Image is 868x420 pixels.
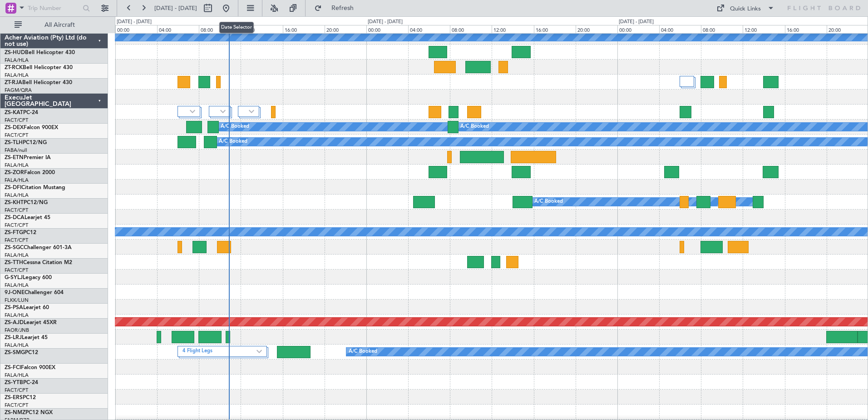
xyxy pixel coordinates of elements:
div: 08:00 [701,25,743,33]
div: A/C Booked [219,135,247,149]
div: A/C Booked [221,120,249,134]
span: ZS-SGC [5,245,24,250]
a: ZS-DEXFalcon 900EX [5,125,58,130]
span: ZS-ZOR [5,170,24,175]
span: All Aircraft [24,22,96,28]
div: [DATE] - [DATE] [117,18,152,26]
span: ZS-AJD [5,320,24,325]
div: 16:00 [534,25,576,33]
span: ZS-TTH [5,260,23,265]
a: ZS-ZORFalcon 2000 [5,170,55,175]
span: ZS-KAT [5,110,23,115]
span: ZS-HUD [5,50,25,55]
a: FACT/CPT [5,402,28,409]
button: Quick Links [712,1,779,15]
a: ZS-KHTPC12/NG [5,200,48,205]
a: ZS-SGCChallenger 601-3A [5,245,72,250]
a: FALA/HLA [5,177,29,184]
span: 9J-ONE [5,290,25,295]
a: ZS-TLHPC12/NG [5,140,47,145]
a: ZS-NMZPC12 NGX [5,410,53,415]
div: 04:00 [408,25,450,33]
a: ZS-ETNPremier IA [5,155,51,160]
span: G-SYLJ [5,275,23,280]
span: ZS-YTB [5,380,23,385]
span: ZS-ETN [5,155,24,160]
a: ZT-RJABell Helicopter 430 [5,80,72,85]
span: ZT-RJA [5,80,22,85]
a: FACT/CPT [5,117,28,124]
a: FACT/CPT [5,387,28,394]
div: A/C Booked [534,195,563,209]
div: A/C Booked [460,120,489,134]
div: Date Selector [219,22,254,33]
div: 12:00 [241,25,282,33]
a: FALA/HLA [5,312,29,319]
a: FALA/HLA [5,372,29,379]
span: ZS-DFI [5,185,21,190]
img: arrow-gray.svg [220,110,226,113]
span: ZS-SMG [5,350,25,355]
a: ZS-TTHCessna Citation M2 [5,260,72,265]
span: ZS-LRJ [5,335,22,340]
div: [DATE] - [DATE] [619,18,654,26]
a: FACT/CPT [5,237,28,244]
a: ZT-RCKBell Helicopter 430 [5,65,73,70]
div: 08:00 [450,25,492,33]
span: Refresh [324,5,362,11]
span: ZS-FTG [5,230,23,235]
a: FACT/CPT [5,267,28,274]
a: ZS-DFICitation Mustang [5,185,65,190]
span: ZS-PSA [5,305,23,310]
button: Refresh [310,1,365,15]
span: ZS-ERS [5,395,23,400]
a: FACT/CPT [5,132,28,139]
a: ZS-FTGPC12 [5,230,36,235]
a: G-SYLJLegacy 600 [5,275,52,280]
a: ZS-YTBPC-24 [5,380,38,385]
a: ZS-DCALearjet 45 [5,215,50,220]
span: ZS-TLH [5,140,23,145]
a: FACT/CPT [5,207,28,214]
a: 9J-ONEChallenger 604 [5,290,64,295]
a: ZS-HUDBell Helicopter 430 [5,50,75,55]
input: Trip Number [28,1,80,15]
a: FALA/HLA [5,57,29,64]
a: FALA/HLA [5,342,29,349]
div: 04:00 [157,25,199,33]
a: FLKK/LUN [5,297,29,304]
div: A/C Booked [349,345,377,359]
span: ZS-FCI [5,365,21,370]
a: ZS-SMGPC12 [5,350,38,355]
div: 04:00 [659,25,701,33]
a: FALA/HLA [5,162,29,169]
a: FALA/HLA [5,252,29,259]
a: ZS-KATPC-24 [5,110,38,115]
button: All Aircraft [10,18,99,32]
a: ZS-PSALearjet 60 [5,305,49,310]
a: FACT/CPT [5,222,28,229]
a: ZS-FCIFalcon 900EX [5,365,55,370]
div: 12:00 [743,25,784,33]
a: FALA/HLA [5,192,29,199]
div: 00:00 [366,25,408,33]
div: 16:00 [785,25,827,33]
div: 20:00 [325,25,366,33]
div: 12:00 [492,25,533,33]
span: ZS-KHT [5,200,24,205]
a: FALA/HLA [5,72,29,79]
img: arrow-gray.svg [256,350,262,353]
a: FALA/HLA [5,282,29,289]
img: arrow-gray.svg [190,110,195,113]
a: FAOR/JNB [5,327,29,334]
span: [DATE] - [DATE] [154,4,197,12]
div: [DATE] - [DATE] [368,18,403,26]
span: ZS-DEX [5,125,24,130]
label: 4 Flight Legs [182,348,256,355]
div: 16:00 [283,25,325,33]
a: ZS-LRJLearjet 45 [5,335,48,340]
div: 20:00 [576,25,617,33]
a: ZS-AJDLearjet 45XR [5,320,57,325]
span: ZS-NMZ [5,410,25,415]
img: arrow-gray.svg [249,110,254,113]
